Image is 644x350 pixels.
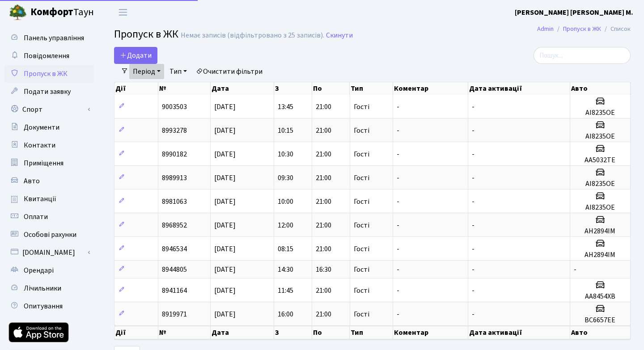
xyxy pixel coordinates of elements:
span: Гості [354,198,369,205]
span: [DATE] [214,126,236,135]
a: [DOMAIN_NAME] [4,244,94,261]
a: [PERSON_NAME] [PERSON_NAME] М. [515,7,633,18]
span: Пропуск в ЖК [114,26,178,42]
span: 09:30 [278,173,293,183]
a: Опитування [4,297,94,315]
span: - [472,173,475,183]
a: Панель управління [4,29,94,47]
th: З [274,326,312,339]
th: Дата [211,326,274,339]
a: Контакти [4,136,94,154]
span: Подати заявку [24,87,71,97]
a: Приміщення [4,154,94,172]
h5: BC6657EE [574,316,627,325]
span: - [472,220,475,230]
li: Список [601,24,631,34]
span: Орендарі [24,266,54,275]
th: Дата активації [468,82,570,95]
span: 8941164 [162,286,187,295]
span: Гості [354,287,369,294]
span: - [397,244,399,254]
span: 8968952 [162,220,187,230]
span: [DATE] [214,220,236,230]
th: Авто [570,326,631,339]
span: 16:00 [278,309,293,319]
span: 8981063 [162,197,187,207]
span: [DATE] [214,244,236,254]
span: [DATE] [214,197,236,207]
span: 12:00 [278,220,293,230]
th: Тип [350,326,393,339]
a: Документи [4,118,94,136]
th: Коментар [393,82,469,95]
span: 10:15 [278,126,293,135]
span: 8990182 [162,149,187,159]
span: Гості [354,127,369,134]
span: - [574,265,576,274]
a: Квитанції [4,190,94,208]
span: - [472,286,475,295]
span: - [397,102,399,112]
span: Контакти [24,140,55,150]
span: Панель управління [24,33,84,43]
span: - [472,244,475,254]
th: По [312,82,350,95]
span: 10:30 [278,149,293,159]
h5: AI8235OE [574,180,627,188]
span: - [472,265,475,274]
span: Гості [354,151,369,158]
th: З [274,82,312,95]
span: Квитанції [24,194,56,204]
th: № [158,82,211,95]
h5: AA5032TE [574,156,627,164]
th: Дії [114,326,158,339]
a: Авто [4,172,94,190]
span: Гості [354,266,369,273]
span: 9003503 [162,102,187,112]
span: Документи [24,122,59,132]
th: № [158,326,211,339]
span: [DATE] [214,286,236,295]
a: Додати [114,47,157,64]
span: Гості [354,174,369,181]
span: [DATE] [214,173,236,183]
span: 21:00 [316,126,331,135]
span: 8989913 [162,173,187,183]
th: Авто [570,82,631,95]
span: Оплати [24,212,48,222]
span: 08:15 [278,244,293,254]
span: 21:00 [316,286,331,295]
span: 10:00 [278,197,293,207]
nav: breadcrumb [524,20,644,38]
b: Комфорт [30,5,73,19]
a: Тип [166,64,191,79]
button: Переключити навігацію [112,5,134,20]
span: Гості [354,245,369,253]
span: [DATE] [214,102,236,112]
span: - [397,197,399,207]
th: По [312,326,350,339]
a: Подати заявку [4,83,94,101]
span: Додати [120,51,152,60]
a: Очистити фільтри [192,64,266,79]
a: Пропуск в ЖК [563,24,601,34]
span: - [472,126,475,135]
span: - [472,197,475,207]
img: logo.png [9,4,27,21]
h5: AI8235OE [574,203,627,212]
th: Коментар [393,326,469,339]
span: Гості [354,222,369,229]
span: Опитування [24,301,63,311]
th: Дата активації [468,326,570,339]
span: 13:45 [278,102,293,112]
span: 21:00 [316,220,331,230]
span: 21:00 [316,244,331,254]
th: Дії [114,82,158,95]
span: - [472,102,475,112]
span: 21:00 [316,309,331,319]
th: Дата [211,82,274,95]
span: 14:30 [278,265,293,274]
span: 16:30 [316,265,331,274]
span: - [397,173,399,183]
span: 8944805 [162,265,187,274]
